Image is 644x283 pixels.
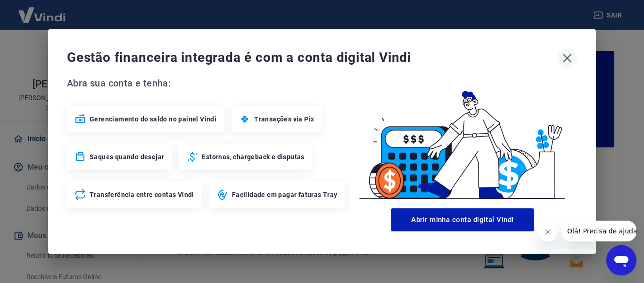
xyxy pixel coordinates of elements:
[232,190,338,199] span: Facilidade em pagar faturas Tray
[254,114,314,124] span: Transações via Pix
[391,208,534,231] button: Abrir minha conta digital Vindi
[561,221,636,241] iframe: Mensagem da empresa
[6,7,79,14] span: Olá! Precisa de ajuda?
[539,223,558,241] iframe: Fechar mensagem
[606,245,636,275] iframe: Botão para abrir a janela de mensagens
[67,76,348,91] span: Abra sua conta e tenha:
[90,114,216,124] span: Gerenciamento do saldo no painel Vindi
[67,48,557,67] span: Gestão financeira integrada é com a conta digital Vindi
[348,76,577,205] img: Good Billing
[202,152,304,162] span: Estornos, chargeback e disputas
[90,152,164,162] span: Saques quando desejar
[90,190,194,199] span: Transferência entre contas Vindi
